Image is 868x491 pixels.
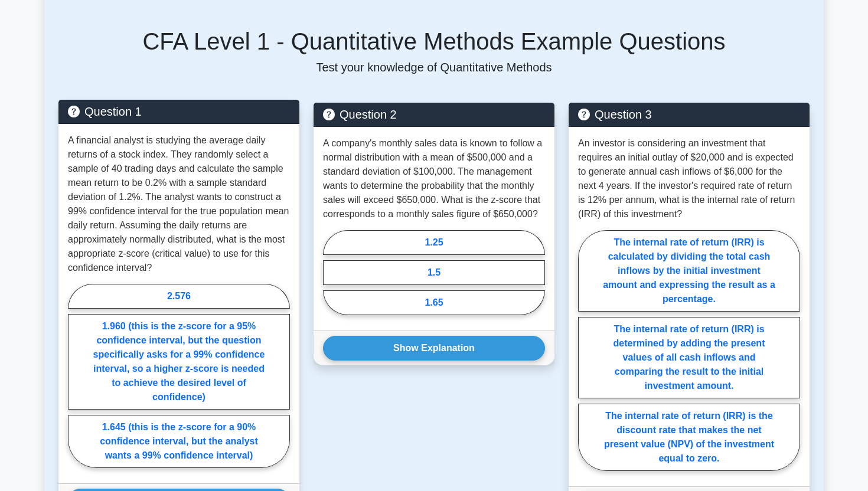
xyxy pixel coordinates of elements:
[323,136,545,221] p: A company's monthly sales data is known to follow a normal distribution with a mean of $500,000 a...
[58,27,810,55] h5: CFA Level 1 - Quantitative Methods Example Questions
[323,336,545,361] button: Show Explanation
[323,260,545,285] label: 1.5
[68,104,290,119] h5: Question 1
[578,317,800,398] label: The internal rate of return (IRR) is determined by adding the present values of all cash inflows ...
[578,136,800,221] p: An investor is considering an investment that requires an initial outlay of $20,000 and is expect...
[68,415,290,468] label: 1.645 (this is the z-score for a 90% confidence interval, but the analyst wants a 99% confidence ...
[323,107,545,122] h5: Question 2
[68,314,290,410] label: 1.960 (this is the z-score for a 95% confidence interval, but the question specifically asks for ...
[578,107,800,122] h5: Question 3
[578,230,800,312] label: The internal rate of return (IRR) is calculated by dividing the total cash inflows by the initial...
[58,60,810,74] p: Test your knowledge of Quantitative Methods
[578,404,800,471] label: The internal rate of return (IRR) is the discount rate that makes the net present value (NPV) of ...
[68,284,290,309] label: 2.576
[323,230,545,255] label: 1.25
[323,290,545,315] label: 1.65
[68,133,290,275] p: A financial analyst is studying the average daily returns of a stock index. They randomly select ...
